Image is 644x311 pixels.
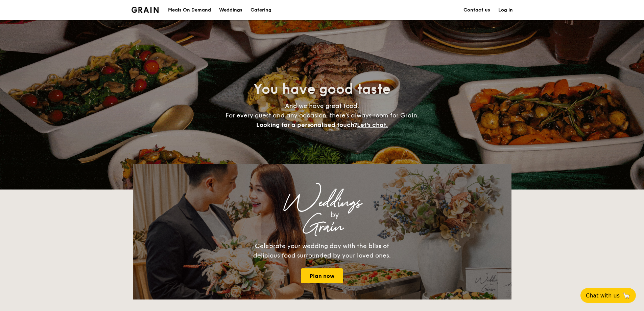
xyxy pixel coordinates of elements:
div: Grain [192,221,452,233]
button: Chat with us🦙 [580,288,636,303]
div: by [217,209,452,221]
span: Looking for a personalised touch? [256,121,357,129]
div: Celebrate your wedding day with the bliss of delicious food surrounded by your loved ones. [246,241,398,260]
span: 🦙 [622,292,630,299]
div: Loading menus magically... [133,158,511,164]
div: Weddings [192,197,452,209]
img: Grain [132,7,159,13]
span: And we have great food. For every guest and any occasion, there’s always room for Grain. [225,102,419,129]
span: You have good taste [254,81,390,97]
span: Chat with us [586,292,620,299]
a: Plan now [301,268,343,283]
span: Let's chat. [357,121,388,129]
a: Logotype [132,7,159,13]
